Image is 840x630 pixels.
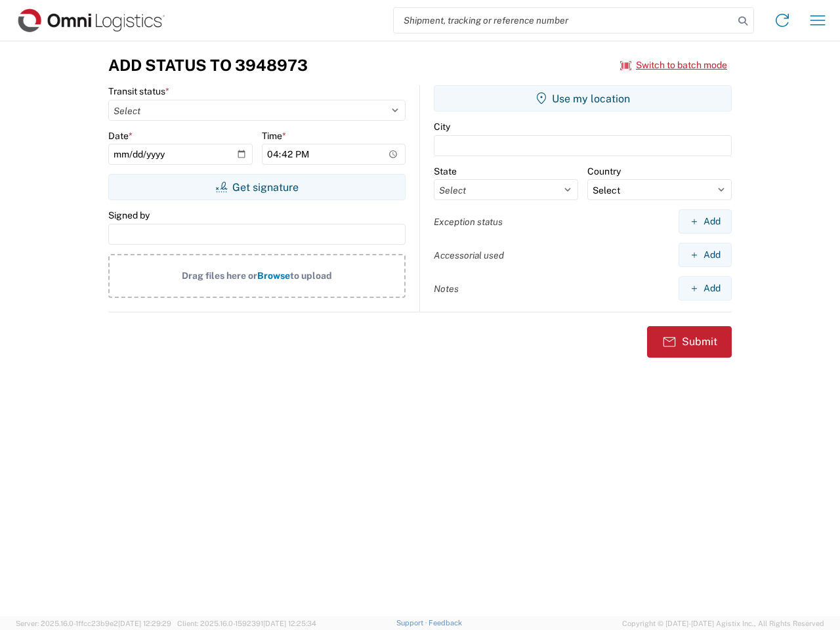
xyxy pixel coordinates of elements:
[394,8,734,33] input: Shipment, tracking or reference number
[290,270,332,281] span: to upload
[262,130,286,142] label: Time
[118,619,171,627] span: [DATE] 12:29:29
[679,209,732,234] button: Add
[620,54,727,76] button: Switch to batch mode
[16,619,171,627] span: Server: 2025.16.0-1ffcc23b9e2
[257,270,290,281] span: Browse
[679,243,732,267] button: Add
[434,216,503,228] label: Exception status
[182,270,257,281] span: Drag files here or
[587,165,621,177] label: Country
[434,249,504,261] label: Accessorial used
[108,209,150,221] label: Signed by
[108,85,169,97] label: Transit status
[434,283,459,295] label: Notes
[108,130,133,142] label: Date
[434,85,732,112] button: Use my location
[108,56,308,75] h3: Add Status to 3948973
[429,619,462,627] a: Feedback
[263,619,316,627] span: [DATE] 12:25:34
[434,165,457,177] label: State
[679,276,732,301] button: Add
[434,121,450,133] label: City
[622,618,824,629] span: Copyright © [DATE]-[DATE] Agistix Inc., All Rights Reserved
[108,174,406,200] button: Get signature
[396,619,429,627] a: Support
[177,619,316,627] span: Client: 2025.16.0-1592391
[647,326,732,358] button: Submit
